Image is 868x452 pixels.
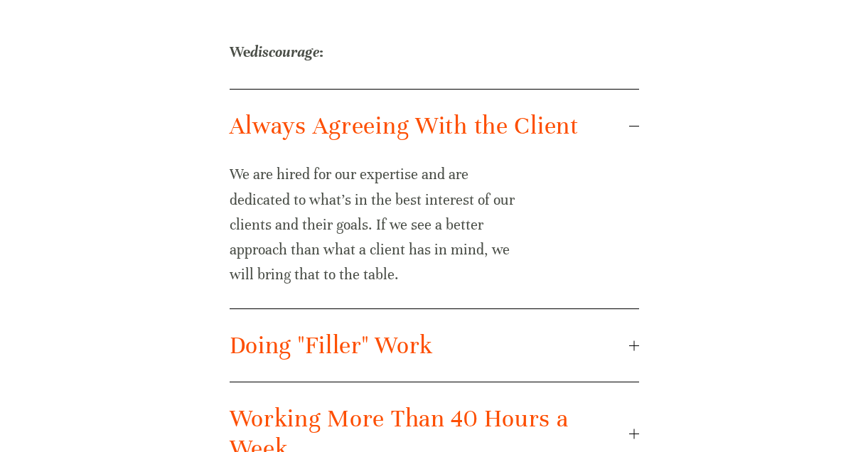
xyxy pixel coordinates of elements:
[230,43,323,61] strong: We :
[230,162,639,308] div: Always Agreeing With the Client
[230,330,629,360] span: Doing "Filler" Work
[230,309,639,382] button: Doing "Filler" Work
[230,111,629,141] span: Always Agreeing With the Client
[250,43,319,61] em: discourage
[230,90,639,162] button: Always Agreeing With the Client
[230,162,516,287] p: We are hired for our expertise and are dedicated to what’s in the best interest of our clients an...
